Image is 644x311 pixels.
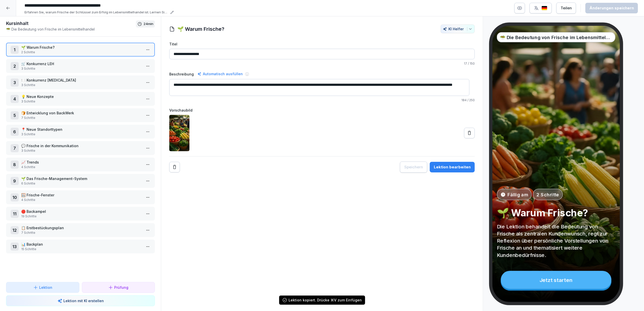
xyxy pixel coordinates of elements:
p: 🥗 Die Bedeutung von Frische im Lebensmittelhandel [6,27,136,32]
p: / 250 [169,98,475,102]
div: 2🛒 Konkurrenz LEH3 Schritte [6,59,155,73]
p: 🍞 Entwicklung von BackWerk [21,110,142,116]
p: 24 min [144,21,153,27]
p: 🍽️ Konkurrenz [MEDICAL_DATA] [21,77,142,83]
p: 2 Schritte [21,50,142,55]
button: KI Helfer [441,24,475,33]
div: 4💡 Neue Konzepte3 Schritte [6,92,155,106]
div: 3🍽️ Konkurrenz [MEDICAL_DATA]3 Schritte [6,75,155,89]
div: 7💬 Frische in der Kommunikation3 Schritte [6,141,155,155]
p: 🥗 Die Bedeutung von Frische im Lebensmittelhandel [500,34,612,41]
img: de.svg [541,6,547,11]
p: 6 Schritte [21,181,142,186]
button: Teilen [556,3,576,14]
button: Speichern [400,162,427,173]
div: Änderungen speichern [589,5,634,11]
div: 8📈 Trends4 Schritte [6,158,155,171]
p: 3 Schritte [21,148,142,153]
button: Lektion [6,282,79,293]
p: 7 Schritte [21,116,142,120]
p: 19 Schritte [21,214,142,219]
p: Die Lektion behandelt die Bedeutung von Frische als zentralen Kundenwunsch, regt zur Reflexion üb... [497,223,615,258]
div: 9🌱 Das Frische-Management-System6 Schritte [6,174,155,188]
p: 2 Schritte [536,191,559,198]
label: Beschreibung [169,71,194,77]
div: 7 [11,144,19,152]
p: / 150 [169,61,475,66]
span: 184 [461,98,467,102]
div: 3 [11,79,19,87]
p: 4 Schritte [21,198,142,202]
label: Vorschaubild [169,108,475,113]
div: Lektion kopiert. Drücke ⌘V zum Einfügen [289,298,362,303]
h1: Kursinhalt [6,20,136,27]
button: Änderungen speichern [585,3,638,13]
div: 4 [11,95,19,103]
p: 📋 Erstbestückungsplan [21,225,142,230]
div: 12📋 Erstbestückungsplan7 Schritte [6,223,155,237]
p: 7 Schritte [21,230,142,235]
p: Lektion [39,285,52,290]
div: 10🪟 Frische-Fenster4 Schritte [6,190,155,204]
div: Lektion bearbeiten [434,164,471,170]
p: 📊 Backplan [21,242,142,247]
p: 3 Schritte [21,66,142,71]
div: 12 [11,226,19,234]
p: 3 Schritte [21,132,142,137]
button: Prüfung [82,282,155,293]
p: Lektion mit KI erstellen [63,298,104,303]
div: Automatisch ausfüllen [196,71,244,77]
div: 10 [11,193,19,201]
div: Speichern [404,164,423,170]
div: 5 [11,111,19,119]
h1: 🌱 Warum Frische? [177,25,224,33]
div: 8 [11,161,19,169]
p: 🌱 Warum Frische? [497,207,615,219]
div: 1 [11,46,19,54]
div: Jetzt starten [501,271,611,289]
p: 3 Schritte [21,83,142,87]
button: Lektion bearbeiten [430,162,475,172]
p: 3 Schritte [21,99,142,104]
div: KI Helfer [443,27,472,31]
p: 🌱 Das Frische-Management-System [21,176,142,181]
div: 13📊 Backplan15 Schritte [6,240,155,253]
p: Erfahren Sie, warum Frische der Schlüssel zum Erfolg im Lebensmittelhandel ist. Lernen Sie, wie s... [25,10,169,15]
div: 6 [11,128,19,136]
p: 15 Schritte [21,247,142,251]
img: sa4okjfhfopnf095aqmuws2y.png [169,115,189,151]
p: 📈 Trends [21,160,142,165]
button: Remove [169,162,180,172]
p: 4 Schritte [21,165,142,169]
p: Fällig am [508,191,528,198]
label: Titel [169,41,475,47]
div: 2 [11,62,19,70]
div: 5🍞 Entwicklung von BackWerk7 Schritte [6,108,155,122]
p: 📍 Neue Standorttypen [21,127,142,132]
span: 17 [464,62,467,65]
div: 1🌱 Warum Frische?2 Schritte [6,43,155,57]
p: 🪟 Frische-Fenster [21,192,142,198]
div: 11🛑 Backampel19 Schritte [6,207,155,221]
p: 🌱 Warum Frische? [21,45,142,50]
div: 6📍 Neue Standorttypen3 Schritte [6,125,155,139]
p: 💡 Neue Konzepte [21,94,142,99]
div: Teilen [561,5,572,11]
div: 11 [11,210,19,218]
button: Lektion mit KI erstellen [6,295,155,306]
p: 💬 Frische in der Kommunikation [21,143,142,148]
p: 🛒 Konkurrenz LEH [21,61,142,66]
p: Prüfung [114,285,128,290]
div: 13 [11,243,19,251]
p: 🛑 Backampel [21,209,142,214]
div: 9 [11,177,19,185]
